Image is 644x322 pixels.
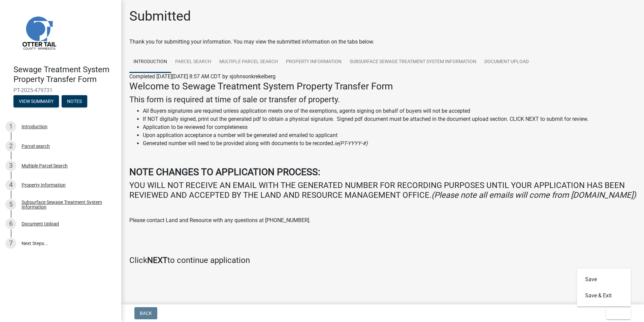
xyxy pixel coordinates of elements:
[577,271,631,288] button: Save
[143,115,636,123] li: If NOT digitally signed, print out the generated pdf to obtain a physical signature. Signed pdf d...
[62,99,87,104] wm-modal-confirm: Notes
[129,51,171,73] a: Introduction
[129,8,191,24] h1: Submitted
[129,256,636,265] h4: Click to continue application
[13,99,59,104] wm-modal-confirm: Summary
[577,269,631,306] div: Exit
[5,121,16,132] div: 1
[215,51,282,73] a: Multiple Parcel Search
[171,51,215,73] a: Parcel search
[5,160,16,171] div: 3
[129,38,636,46] div: Thank you for submitting your information. You may view the submitted information on the tabs below.
[22,221,59,226] div: Document Upload
[129,95,636,105] h4: This form is required at time of sale or transfer of property.
[5,180,16,190] div: 4
[13,7,64,58] img: Otter Tail County, Minnesota
[334,140,368,146] i: ie(PT-YYYY-#)
[13,95,59,107] button: View Summary
[346,51,480,73] a: Subsurface Sewage Treatment System Information
[612,311,621,316] span: Exit
[129,73,276,80] span: Completed [DATE][DATE] 8:57 AM CDT by sjohnsonkrekelberg
[480,51,533,73] a: Document Upload
[143,123,636,131] li: Application to be reviewed for completeness
[140,311,152,316] span: Back
[13,87,108,93] span: PT-2025-479731
[5,141,16,152] div: 2
[62,95,87,107] button: Notes
[282,51,346,73] a: Property Information
[5,218,16,229] div: 6
[5,199,16,210] div: 5
[129,181,636,200] h4: YOU WILL NOT RECEIVE AN EMAIL WITH THE GENERATED NUMBER FOR RECORDING PURPOSES UNTIL YOUR APPLICA...
[22,163,68,168] div: Multiple Parcel Search
[22,124,47,129] div: Introduction
[143,139,636,147] li: Generated number will need to be provided along with documents to be recorded.
[577,288,631,304] button: Save & Exit
[22,183,66,187] div: Property Information
[129,81,636,92] h3: Welcome to Sewage Treatment System Property Transfer Form
[134,307,157,319] button: Back
[606,307,631,319] button: Exit
[22,144,50,149] div: Parcel search
[431,190,636,200] i: (Please note all emails will come from [DOMAIN_NAME])
[129,166,320,178] strong: NOTE CHANGES TO APPLICATION PROCESS:
[22,200,110,209] div: Subsurface Sewage Treatment System Information
[13,65,116,84] h4: Sewage Treatment System Property Transfer Form
[143,131,636,139] li: Upon application acceptance a number will be generated and emailed to applicant
[129,216,636,224] p: Please contact Land and Resource with any questions at [PHONE_NUMBER].
[143,107,636,115] li: All Buyers signatures are required unless application meets one of the exemptions, agents signing...
[5,238,16,249] div: 7
[147,256,167,265] strong: NEXT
